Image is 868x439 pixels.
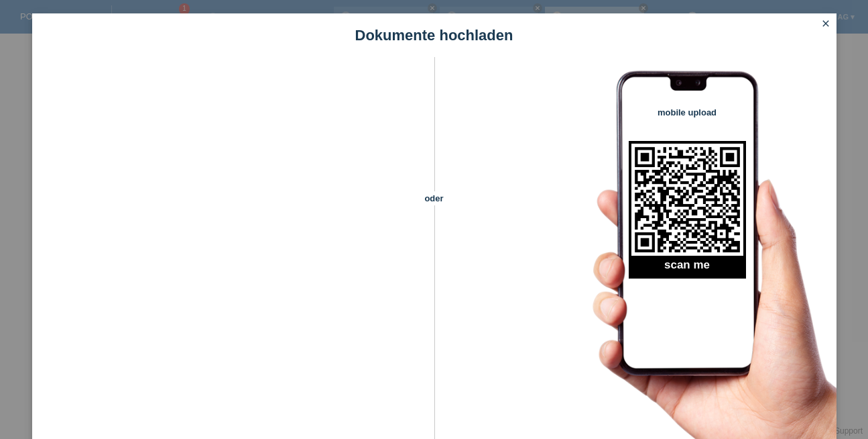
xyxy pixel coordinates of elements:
[52,91,411,426] iframe: Upload
[629,258,746,279] h2: scan me
[411,191,458,205] span: oder
[817,17,834,32] a: close
[32,27,836,44] h1: Dokumente hochladen
[820,18,831,29] i: close
[629,107,746,117] h4: mobile upload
